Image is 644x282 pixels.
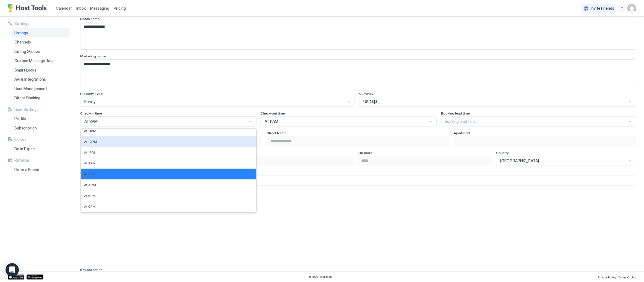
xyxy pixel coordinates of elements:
input: Input Field [267,136,449,146]
span: Notes name [80,17,100,21]
span: [GEOGRAPHIC_DATA] [500,158,539,163]
span: Invite Friends [591,6,614,11]
span: Channels [14,40,31,45]
span: At 1PM [84,150,95,154]
span: At 4PM [84,183,96,187]
span: Property Type [80,92,103,96]
span: Messaging [90,6,109,11]
span: User Management [14,86,47,91]
a: Smart Locks [12,65,70,75]
a: Channels [12,37,70,47]
span: USD ($) [363,99,377,104]
span: Refer a Friend [14,167,39,172]
a: Custom Message Tags [12,56,70,65]
span: At 3PM [84,172,96,176]
span: At 3PM [84,119,98,124]
span: At 6PM [84,204,96,209]
span: Export [14,137,26,142]
span: At 12PM [84,139,97,144]
span: Direct Booking [14,95,40,100]
span: At 11AM [84,129,96,133]
div: Open Intercom Messenger [6,263,19,276]
a: Listing Groups [12,47,70,56]
a: Host Tools Logo [8,4,49,12]
span: Data Export [14,146,36,151]
span: Zip code [358,151,372,155]
a: Calendar [56,5,72,11]
span: Terms Of Use [618,276,636,279]
a: Inbox [76,5,86,11]
span: Booking lead time [441,111,470,115]
div: User profile [627,4,636,13]
span: At 11AM [265,119,278,124]
span: Family [84,99,95,104]
a: API & Integrations [12,75,70,84]
a: User Management [12,84,70,93]
span: Street Number [80,131,103,135]
span: Smart Locks [14,68,36,73]
textarea: Input Field [80,22,632,49]
span: Marketing name [80,54,106,58]
span: Check-in time [80,111,102,115]
span: At 2PM [84,161,96,165]
a: App Store [8,275,24,280]
span: Country [496,151,509,155]
span: Calendar [56,6,72,11]
span: Privacy Policy [598,276,616,279]
span: Settings [14,21,29,26]
span: Pricing [114,6,126,11]
span: Check-out time [260,111,285,115]
span: Listings [14,31,28,35]
a: Data Export [12,144,70,154]
span: Profile [14,116,26,121]
span: Subscription [14,126,37,131]
span: At 5PM [84,194,96,198]
span: User Settings [14,107,38,112]
a: Direct Booking [12,93,70,103]
span: © 2025 Host Tools [309,275,333,279]
a: Subscription [12,123,70,133]
a: Refer a Friend [12,165,70,174]
textarea: Input Field [80,60,632,87]
span: Referral [14,158,29,163]
input: Input Field [219,156,353,166]
input: Input Field [358,156,491,166]
span: Listing Groups [14,49,40,54]
span: Inbox [76,6,86,11]
span: Apartment [454,131,470,135]
span: Street Name [267,131,286,135]
div: menu [619,5,625,12]
input: Input Field [454,136,636,146]
a: Terms Of Use [618,274,636,280]
span: API & Integrations [14,77,46,82]
a: Google Play Store [27,275,43,280]
span: Key collection [80,268,103,272]
span: Address [80,170,94,174]
iframe: Property location map [80,192,636,263]
input: Input Field [88,176,636,185]
span: City [80,151,86,155]
a: Privacy Policy [598,274,616,280]
span: Currency [359,92,373,96]
a: Listings [12,28,70,38]
a: Profile [12,114,70,123]
span: Custom Message Tags [14,58,54,63]
a: Messaging [90,5,109,11]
